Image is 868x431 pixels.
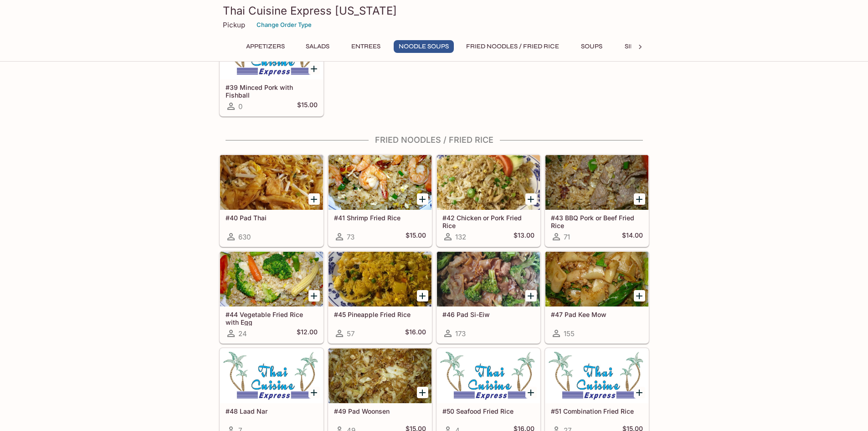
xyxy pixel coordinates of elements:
button: Appetizers [241,40,290,53]
h5: #45 Pineapple Fried Rice [334,311,426,318]
button: Add #43 BBQ Pork or Beef Fried Rice [634,193,645,205]
button: Add #46 Pad Si-Eiw [525,290,537,301]
h3: Thai Cuisine Express [US_STATE] [223,4,646,18]
a: #46 Pad Si-Eiw173 [437,251,540,343]
button: Add #49 Pad Woonsen [417,387,428,398]
span: 155 [564,329,575,338]
a: #39 Minced Pork with Fishball0$15.00 [220,24,324,116]
button: Add #40 Pad Thai [308,193,320,205]
div: #45 Pineapple Fried Rice [329,252,431,306]
button: Side Order [620,40,668,53]
div: #39 Minced Pork with Fishball [220,25,323,79]
h5: $12.00 [297,328,318,339]
p: Pickup [223,21,245,29]
div: #47 Pad Kee Mow [545,252,648,306]
a: #47 Pad Kee Mow155 [545,251,649,343]
div: #48 Laad Nar [220,348,323,403]
span: 24 [238,329,247,338]
button: Add #48 Laad Nar [308,387,320,398]
button: Add #45 Pineapple Fried Rice [417,290,428,301]
span: 73 [347,233,354,241]
h5: $15.00 [406,231,426,242]
a: #43 BBQ Pork or Beef Fried Rice71$14.00 [545,155,649,247]
span: 173 [455,329,466,338]
button: Add #50 Seafood Fried Rice [525,387,537,398]
a: #45 Pineapple Fried Rice57$16.00 [328,251,432,343]
h5: #51 Combination Fried Rice [551,407,643,415]
button: Add #47 Pad Kee Mow [634,290,645,301]
button: Fried Noodles / Fried Rice [461,40,564,53]
div: #50 Seafood Fried Rice [437,348,540,403]
span: 0 [238,102,242,111]
div: #49 Pad Woonsen [329,348,431,403]
h5: #46 Pad Si-Eiw [442,311,534,318]
span: 57 [347,329,354,338]
div: #42 Chicken or Pork Fried Rice [437,155,540,210]
h5: #49 Pad Woonsen [334,407,426,415]
div: #41 Shrimp Fried Rice [329,155,431,210]
div: #40 Pad Thai [220,155,323,210]
h5: #50 Seafood Fried Rice [442,407,534,415]
h4: Fried Noodles / Fried Rice [219,135,649,145]
h5: #42 Chicken or Pork Fried Rice [442,214,534,229]
button: Soups [571,40,612,53]
button: Add #44 Vegetable Fried Rice with Egg [308,290,320,301]
a: #42 Chicken or Pork Fried Rice132$13.00 [437,155,540,247]
h5: #47 Pad Kee Mow [551,311,643,318]
a: #44 Vegetable Fried Rice with Egg24$12.00 [220,251,324,343]
h5: #41 Shrimp Fried Rice [334,214,426,222]
h5: #39 Minced Pork with Fishball [226,83,318,99]
button: Add #39 Minced Pork with Fishball [308,63,320,74]
button: Add #51 Combination Fried Rice [634,387,645,398]
a: #41 Shrimp Fried Rice73$15.00 [328,155,432,247]
span: 71 [564,233,570,241]
button: Change Order Type [252,18,316,32]
div: #46 Pad Si-Eiw [437,252,540,306]
span: 630 [238,233,251,241]
div: #51 Combination Fried Rice [545,348,648,403]
button: Salads [297,40,338,53]
h5: #40 Pad Thai [226,214,318,222]
h5: #48 Laad Nar [226,407,318,415]
h5: $16.00 [405,328,426,339]
span: 132 [455,233,466,241]
h5: $15.00 [297,101,318,112]
button: Add #42 Chicken or Pork Fried Rice [525,193,537,205]
button: Noodle Soups [394,40,454,53]
button: Add #41 Shrimp Fried Rice [417,193,428,205]
div: #44 Vegetable Fried Rice with Egg [220,252,323,306]
div: #43 BBQ Pork or Beef Fried Rice [545,155,648,210]
h5: $14.00 [622,231,643,242]
h5: #44 Vegetable Fried Rice with Egg [226,311,318,326]
button: Entrees [345,40,386,53]
h5: $13.00 [514,231,534,242]
h5: #43 BBQ Pork or Beef Fried Rice [551,214,643,229]
a: #40 Pad Thai630 [220,155,324,247]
